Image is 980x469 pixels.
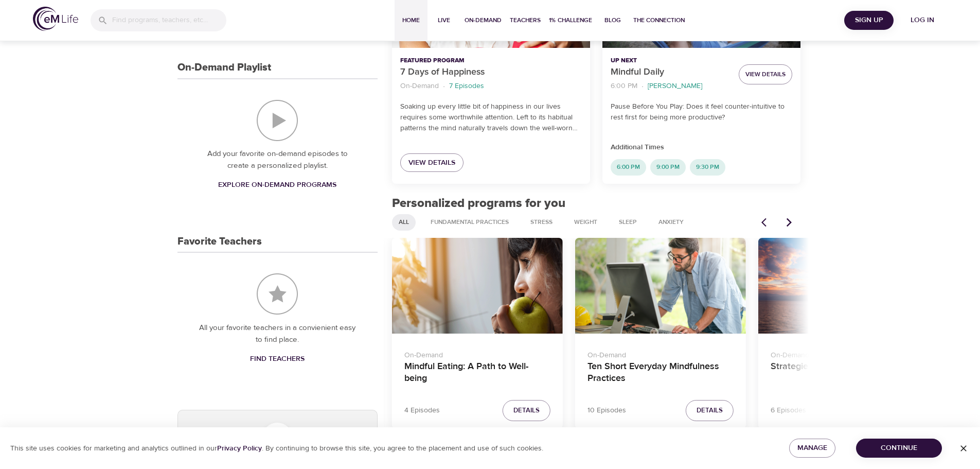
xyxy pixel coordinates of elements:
[613,218,643,227] span: Sleep
[690,159,725,176] div: 9:30 PM
[648,81,702,92] p: [PERSON_NAME]
[856,439,942,458] button: Continue
[424,214,515,231] div: Fundamental Practices
[690,163,725,171] span: 9:30 PM
[600,15,625,26] span: Blog
[652,218,690,227] span: Anxiety
[778,211,800,234] button: Next items
[549,15,592,26] span: 1% Challenge
[400,81,439,92] p: On-Demand
[642,79,644,93] li: ·
[758,238,929,334] button: Strategies to Reduce Stress
[424,218,515,227] span: Fundamental Practices
[404,361,550,386] h4: Mindful Eating: A Path to Well-being
[392,238,563,334] button: Mindful Eating: A Path to Well-being
[611,163,646,171] span: 6:00 PM
[400,153,464,172] a: View Details
[404,346,550,361] p: On-Demand
[257,273,298,315] img: Favorite Teachers
[465,15,502,26] span: On-Demand
[797,442,827,455] span: Manage
[587,346,734,361] p: On-Demand
[611,159,646,176] div: 6:00 PM
[400,101,582,134] p: Soaking up every little bit of happiness in our lives requires some worthwhile attention. Left to...
[612,214,644,231] div: Sleep
[567,214,604,231] div: Weight
[432,15,456,26] span: Live
[524,218,559,227] span: Stress
[771,361,917,386] h4: Strategies to Reduce Stress
[652,214,690,231] div: Anxiety
[611,65,730,79] p: Mindful Daily
[400,79,582,93] nav: breadcrumb
[408,157,455,169] span: View Details
[848,14,889,27] span: Sign Up
[217,444,262,453] a: Privacy Policy
[250,353,305,366] span: Find Teachers
[697,405,723,416] span: Details
[739,64,792,84] button: View Details
[902,14,943,27] span: Log in
[33,7,78,31] img: logo
[898,11,947,30] button: Log in
[503,400,550,421] button: Details
[392,196,801,211] h2: Personalized programs for you
[771,346,917,361] p: On-Demand
[393,218,415,227] span: All
[844,11,894,30] button: Sign Up
[864,442,934,455] span: Continue
[513,405,540,416] span: Details
[587,361,734,386] h4: Ten Short Everyday Mindfulness Practices
[745,69,786,80] span: View Details
[449,81,484,92] p: 7 Episodes
[650,159,686,176] div: 9:00 PM
[443,79,445,93] li: ·
[400,56,582,65] p: Featured Program
[771,405,806,416] p: 6 Episodes
[257,100,298,141] img: On-Demand Playlist
[575,238,746,334] button: Ten Short Everyday Mindfulness Practices
[177,62,271,74] h3: On-Demand Playlist
[399,15,423,26] span: Home
[611,142,792,153] p: Additional Times
[524,214,559,231] div: Stress
[568,218,603,227] span: Weight
[789,439,835,458] button: Manage
[611,81,637,92] p: 6:00 PM
[611,79,730,93] nav: breadcrumb
[611,56,730,65] p: Up Next
[246,350,309,369] a: Find Teachers
[510,15,541,26] span: Teachers
[611,101,792,123] p: Pause Before You Play: Does it feel counter-intuitive to rest first for being more productive?
[587,405,626,416] p: 10 Episodes
[404,405,440,416] p: 4 Episodes
[112,9,226,31] input: Find programs, teachers, etc...
[400,65,582,79] p: 7 Days of Happiness
[392,214,416,231] div: All
[218,179,336,192] span: Explore On-Demand Programs
[686,400,734,421] button: Details
[198,148,357,171] p: Add your favorite on-demand episodes to create a personalized playlist.
[650,163,686,171] span: 9:00 PM
[198,322,357,345] p: All your favorite teachers in a convienient easy to find place.
[214,176,341,195] a: Explore On-Demand Programs
[633,15,685,26] span: The Connection
[177,236,262,248] h3: Favorite Teachers
[755,211,778,234] button: Previous items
